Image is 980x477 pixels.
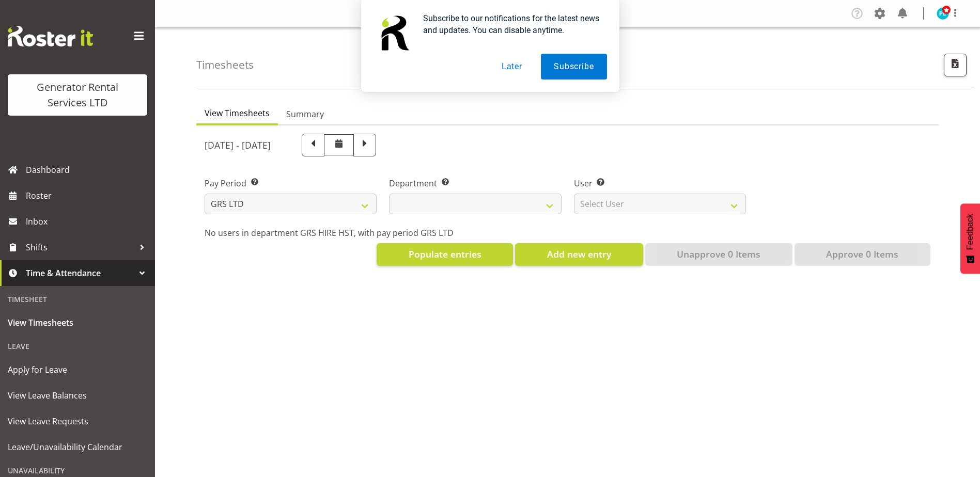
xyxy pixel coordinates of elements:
span: Apply for Leave [8,362,147,377]
span: Summary [286,108,324,120]
label: Department [389,177,561,189]
p: No users in department GRS HIRE HST, with pay period GRS LTD [205,227,930,239]
span: Feedback [966,214,975,250]
a: View Timesheets [3,310,152,336]
span: View Timesheets [8,315,147,330]
span: View Timesheets [205,107,270,119]
button: Feedback - Show survey [960,203,980,274]
h5: [DATE] - [DATE] [205,139,271,151]
span: Dashboard [26,162,150,178]
label: Pay Period [205,177,377,189]
a: Apply for Leave [3,357,152,383]
a: View Leave Requests [3,408,152,434]
span: Time & Attendance [26,265,134,281]
button: Approve 0 Items [795,243,930,266]
span: Shifts [26,240,134,255]
button: Subscribe [541,54,606,79]
a: View Leave Balances [3,383,152,408]
span: Roster [26,188,150,203]
span: Inbox [26,214,150,229]
label: User [574,177,746,189]
span: View Leave Requests [8,414,147,429]
span: Approve 0 Items [826,247,898,261]
button: Later [489,54,535,79]
div: Generator Rental Services LTD [18,79,137,110]
button: Add new entry [515,243,643,266]
button: Populate entries [377,243,513,266]
div: Timesheet [3,289,152,310]
span: View Leave Balances [8,388,147,403]
span: Add new entry [547,247,611,261]
span: Populate entries [409,247,481,261]
span: Leave/Unavailability Calendar [8,439,147,455]
a: Leave/Unavailability Calendar [3,434,152,460]
span: Unapprove 0 Items [677,247,760,261]
button: Unapprove 0 Items [645,243,792,266]
div: Subscribe to our notifications for the latest news and updates. You can disable anytime. [415,12,607,36]
img: notification icon [374,12,415,54]
div: Leave [3,336,152,357]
